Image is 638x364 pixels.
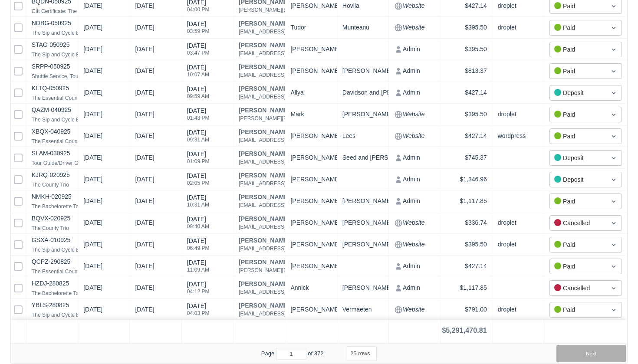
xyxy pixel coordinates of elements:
div: [DATE] [135,131,154,144]
div: [DATE] [187,150,210,169]
a: SLAM-030925 [32,150,70,157]
div: The Essential County Wine Tour [32,266,107,277]
div: [EMAIL_ADDRESS][DOMAIN_NAME] [239,48,328,59]
div: Paid [554,23,602,33]
div: $427.14 [446,0,487,11]
div: Shuttle Service, Tour Guide/Driver Gratuity (no HST) [32,71,154,82]
div: [DATE] [135,283,154,296]
div: The Sip and Cycle Bicycle Tour [32,310,105,320]
a: KLTQ-050925 [32,85,69,92]
div: 04:03 PM [187,311,210,316]
div: [DATE] [135,66,154,79]
div: [PERSON_NAME][EMAIL_ADDRESS][DOMAIN_NAME] [239,113,371,124]
a: [PERSON_NAME] [239,107,371,113]
div: [DATE] [135,23,154,36]
div: [PERSON_NAME] and [PERSON_NAME] [239,85,356,92]
div: Admin [394,152,435,163]
a: QAZM-040925 [32,106,71,113]
a: [PERSON_NAME] [239,194,328,200]
a: [PERSON_NAME] [239,172,328,178]
div: [DATE] [135,197,154,209]
div: [DATE] [187,171,210,191]
div: [DATE] [135,153,154,166]
a: [PERSON_NAME] [239,302,328,308]
div: Mark [290,109,331,120]
div: Annick [290,282,331,293]
span: Dropdown icon [609,45,618,54]
div: [DATE] [135,305,154,318]
div: [PERSON_NAME] [342,239,383,250]
div: [EMAIL_ADDRESS][DOMAIN_NAME] [239,222,328,232]
div: Lees [342,131,383,141]
div: [PERSON_NAME] [290,131,331,141]
div: [PERSON_NAME] [290,152,331,163]
em: Website [403,23,424,32]
div: The Essential County Wine Tour [32,136,107,147]
div: Allya [290,87,331,98]
div: [DATE] [135,175,154,187]
div: [DATE] [83,131,102,144]
span: Dropdown icon [609,132,618,141]
div: Deposit [554,88,602,98]
div: $745.37 [446,152,487,163]
a: [PERSON_NAME] [239,237,328,243]
div: $395.50 [446,22,487,33]
a: [PERSON_NAME] [239,259,414,265]
div: 01:43 PM [187,115,210,121]
div: droplet [498,304,539,315]
div: Admin [394,196,435,207]
div: Tudor [290,22,331,33]
div: [DATE] [135,88,154,101]
div: 03:59 PM [187,29,210,34]
div: The Bachelorette Tour, Tour Guide/Driver Gratuity (no HST) [32,201,170,212]
div: $813.37 [446,66,487,76]
a: HZDJ-280825 [32,280,69,287]
div: $1,346.96 [446,174,487,185]
div: [DATE] [187,215,209,234]
div: [EMAIL_ADDRESS][DOMAIN_NAME] [239,157,356,167]
div: 01:09 PM [187,159,210,164]
div: [DATE] [83,45,102,57]
a: NDBG-050925 [32,20,71,26]
div: [DATE] [135,218,154,231]
div: [PERSON_NAME] [239,281,328,287]
em: Website [403,131,424,141]
div: Paid [554,110,602,119]
div: Tour Guide/Driver Gratuity (no HST), Wedding Shuttle Service [32,158,176,168]
div: $427.14 [446,87,487,98]
div: Deposit [554,153,602,163]
div: [PERSON_NAME] [239,216,328,222]
div: $336.74 [446,217,487,228]
div: The County Trio [32,180,70,190]
em: Website [403,240,424,249]
div: droplet [498,217,539,228]
span: Dropdown icon [609,154,618,162]
div: [PERSON_NAME] [342,217,383,228]
span: Dropdown icon [609,262,618,271]
div: [DATE] [83,283,102,296]
div: [PERSON_NAME] [PERSON_NAME] [239,20,343,26]
div: The County Trio [32,223,71,233]
div: Cancelled [554,218,602,228]
span: Dropdown icon [609,89,618,97]
a: GSXA-010925 [32,236,71,243]
div: [PERSON_NAME] [290,44,331,55]
div: [DATE] [83,305,102,318]
span: Dropdown icon [609,2,618,10]
div: [DATE] [83,88,102,101]
div: $791.00 [446,304,487,315]
a: BQVX-020925 [32,215,71,222]
div: [PERSON_NAME] [239,64,328,70]
div: [DATE] [187,41,210,61]
div: [PERSON_NAME] [290,261,331,272]
a: [PERSON_NAME] and [PERSON_NAME] [239,151,356,157]
div: [PERSON_NAME] [290,0,331,11]
div: [PERSON_NAME] [290,196,331,207]
a: [PERSON_NAME] [239,42,328,48]
div: 04:00 PM [187,7,210,12]
div: 10:07 AM [187,72,209,77]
